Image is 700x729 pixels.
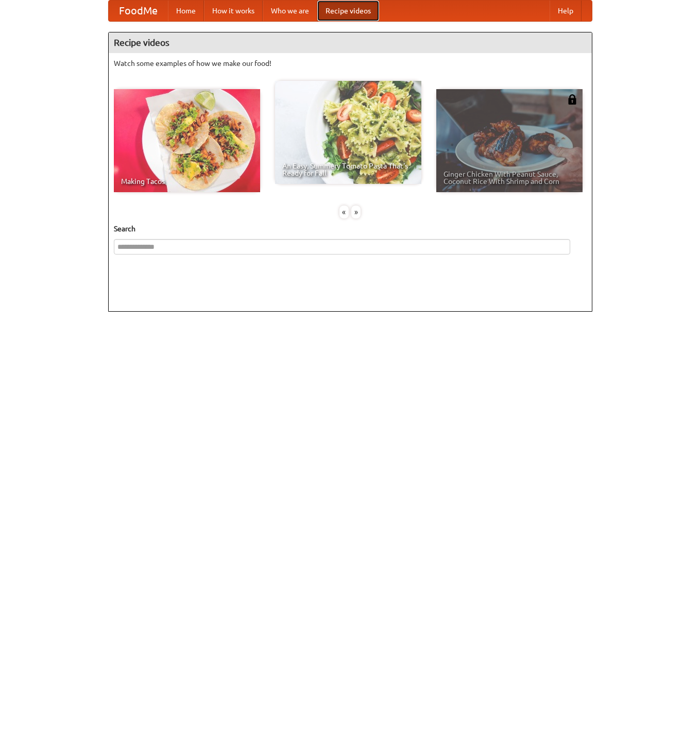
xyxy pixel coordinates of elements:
a: Making Tacos [114,89,260,192]
h4: Recipe videos [109,32,592,53]
h5: Search [114,224,587,234]
a: Who we are [263,1,317,21]
a: FoodMe [109,1,168,21]
a: An Easy, Summery Tomato Pasta That's Ready for Fall [275,81,421,184]
p: Watch some examples of how we make our food! [114,58,587,69]
span: Making Tacos [121,178,253,185]
div: « [339,206,349,218]
a: Help [550,1,582,21]
span: An Easy, Summery Tomato Pasta That's Ready for Fall [282,162,414,177]
div: » [351,206,361,218]
a: Recipe videos [317,1,379,21]
a: How it works [204,1,263,21]
img: 483408.png [567,94,577,105]
a: Home [168,1,204,21]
